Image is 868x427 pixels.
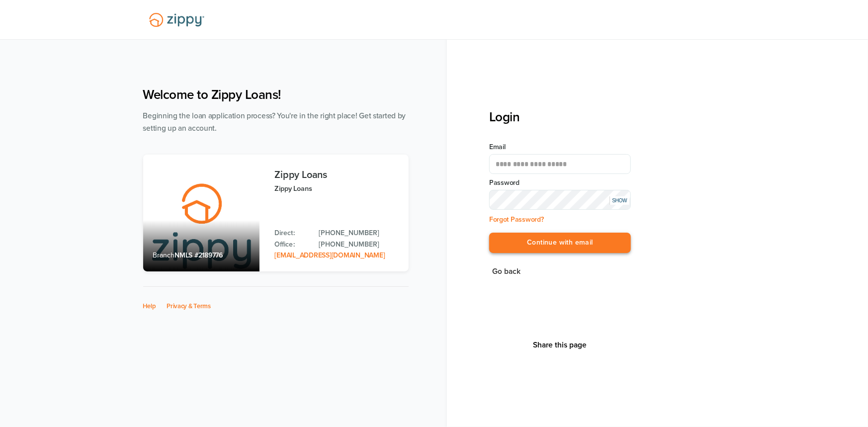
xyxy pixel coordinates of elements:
label: Email [489,142,631,152]
button: Go back [489,265,523,278]
input: Email Address [489,154,631,174]
div: SHOW [609,196,629,205]
img: Lender Logo [143,8,210,31]
a: Office Phone: 512-975-2947 [319,239,398,250]
h1: Welcome to Zippy Loans! [143,87,409,102]
a: Email Address: zippyguide@zippymh.com [274,251,385,259]
p: Direct: [274,228,309,239]
button: Continue with email [489,233,631,253]
h3: Zippy Loans [274,170,398,180]
a: Help [143,302,156,310]
span: Beginning the loan application process? You're in the right place! Get started by setting up an a... [143,111,406,133]
span: Branch [153,251,175,259]
a: Forgot Password? [489,215,544,224]
input: Input Password [489,190,631,210]
a: Direct Phone: 512-975-2947 [319,228,398,239]
a: Privacy & Terms [167,302,211,310]
button: Share This Page [530,340,590,350]
p: Office: [274,239,309,250]
span: NMLS #2189776 [174,251,223,259]
label: Password [489,178,631,188]
p: Zippy Loans [274,183,398,194]
h3: Login [489,109,631,125]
